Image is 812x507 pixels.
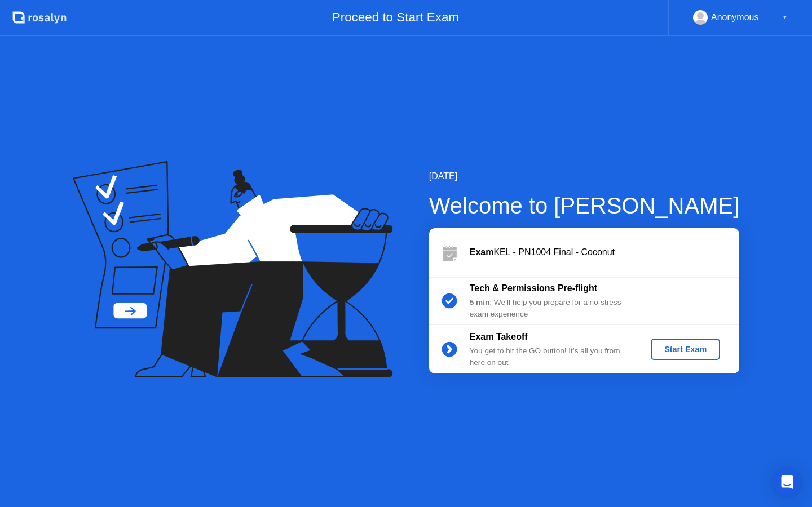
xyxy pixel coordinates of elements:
b: Tech & Permissions Pre-flight [470,283,597,293]
div: You get to hit the GO button! It’s all you from here on out [470,345,632,368]
button: Start Exam [651,339,720,360]
b: Exam Takeoff [470,332,528,341]
div: KEL - PN1004 Final - Coconut [470,246,739,259]
b: Exam [470,247,494,257]
b: 5 min [470,298,490,306]
div: Start Exam [655,345,716,354]
div: Open Intercom Messenger [774,469,801,496]
div: Anonymous [711,10,759,25]
div: ▼ [782,10,788,25]
div: : We’ll help you prepare for a no-stress exam experience [470,297,632,320]
div: Welcome to [PERSON_NAME] [429,189,740,223]
div: [DATE] [429,170,740,183]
